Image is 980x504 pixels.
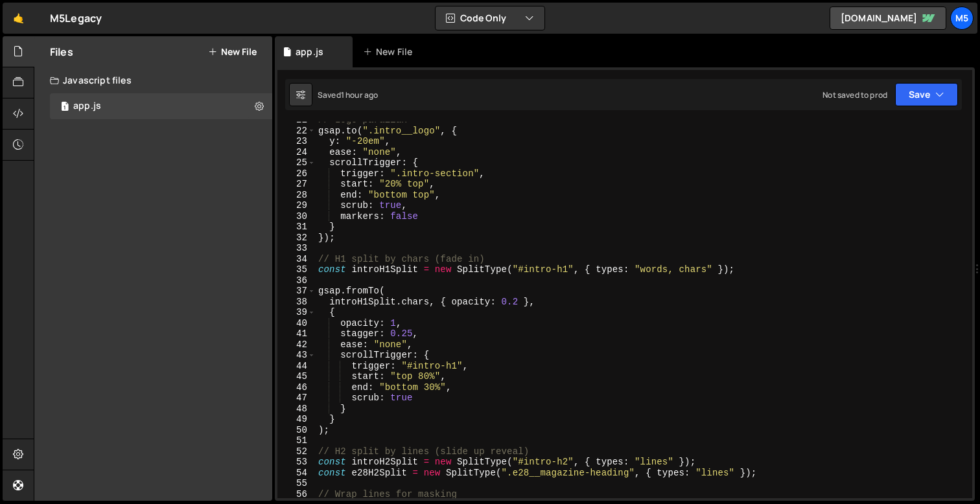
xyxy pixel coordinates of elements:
button: Code Only [436,6,544,30]
div: 27 [277,179,316,190]
div: 45 [277,371,316,382]
button: New File [208,47,257,57]
div: 35 [277,264,316,275]
a: M5 [950,6,974,30]
div: 23 [277,136,316,147]
div: 54 [277,468,316,479]
div: 47 [277,393,316,404]
div: 50 [277,425,316,436]
div: 22 [277,126,316,137]
div: 51 [277,435,316,446]
div: 24 [277,147,316,158]
div: 44 [277,361,316,372]
div: 46 [277,382,316,393]
div: 33 [277,243,316,254]
a: [DOMAIN_NAME] [830,6,946,30]
div: app.js [296,45,323,58]
h2: Files [50,45,73,59]
div: 39 [277,307,316,318]
div: 53 [277,457,316,468]
div: New File [363,45,417,58]
div: 38 [277,297,316,308]
div: 32 [277,233,316,244]
div: 30 [277,211,316,222]
div: M5Legacy [50,10,102,26]
a: 🤙 [3,3,34,34]
div: 41 [277,328,316,339]
div: 37 [277,286,316,297]
div: 34 [277,254,316,265]
div: 48 [277,404,316,415]
button: Save [895,83,958,106]
div: 43 [277,350,316,361]
div: Not saved to prod [822,89,887,100]
div: 49 [277,414,316,425]
span: 1 [61,102,69,113]
div: app.js [73,100,101,112]
div: 29 [277,200,316,211]
div: 36 [277,275,316,286]
div: 25 [277,157,316,168]
div: 56 [277,489,316,500]
div: 26 [277,168,316,179]
div: 42 [277,339,316,350]
div: Javascript files [34,67,272,93]
div: 1 hour ago [341,89,379,100]
div: 28 [277,190,316,201]
div: 31 [277,222,316,233]
div: 40 [277,318,316,329]
div: 17055/46915.js [50,93,272,119]
div: 55 [277,478,316,489]
div: Saved [318,89,378,100]
div: 52 [277,446,316,457]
